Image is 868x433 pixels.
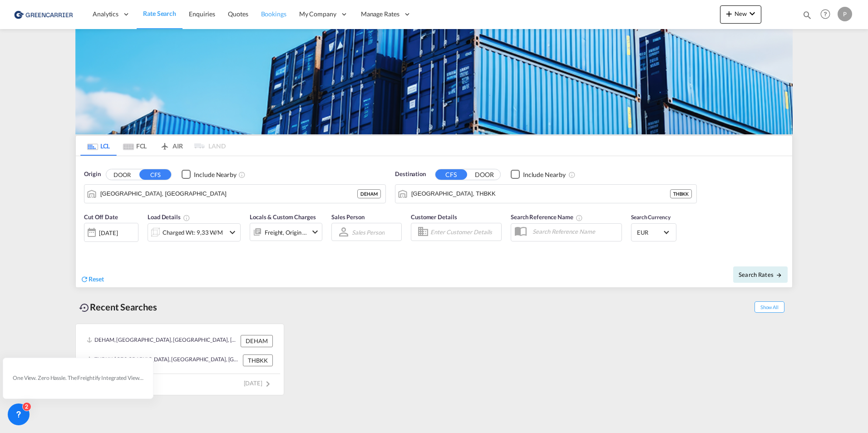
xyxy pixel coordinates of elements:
[84,223,138,242] div: [DATE]
[106,169,138,180] button: DOOR
[93,10,118,19] span: Analytics
[79,302,90,313] md-icon: icon-backup-restore
[262,379,273,389] md-icon: icon-chevron-right
[148,223,241,241] div: Charged Wt: 9,33 W/Micon-chevron-down
[87,354,241,366] div: THBKK, Bangkok, Thailand, South East Asia, Asia Pacific
[838,7,852,21] div: P
[528,225,621,238] input: Search Reference Name
[411,213,457,221] span: Customer Details
[747,8,758,19] md-icon: icon-chevron-down
[261,10,286,18] span: Bookings
[76,156,792,287] div: Origin DOOR CFS Checkbox No InkUnchecked: Ignores neighbouring ports when fetching rates.Checked ...
[430,225,498,239] input: Enter Customer Details
[818,6,833,22] span: Help
[153,136,189,156] md-tab-item: AIR
[733,266,788,283] button: Search Ratesicon-arrow-right
[84,185,385,203] md-input-container: Hamburg, DEHAM
[310,226,321,237] md-icon: icon-chevron-down
[395,170,426,179] span: Destination
[159,141,170,148] md-icon: icon-airplane
[331,213,365,221] span: Sales Person
[670,189,692,198] div: THBKK
[75,29,793,134] img: GreenCarrierFCL_LCL.png
[395,185,696,203] md-input-container: Bangkok, THBKK
[80,275,104,285] div: icon-refreshReset
[75,297,161,317] div: Recent Searches
[14,4,75,25] img: 1378a7308afe11ef83610d9e779c6b34.png
[84,241,91,253] md-datepicker: Select
[244,379,273,387] span: [DATE]
[99,229,118,237] div: [DATE]
[265,226,307,239] div: Freight Origin Destination
[776,272,782,278] md-icon: icon-arrow-right
[228,10,248,18] span: Quotes
[84,213,118,221] span: Cut Off Date
[511,170,566,179] md-checkbox: Checkbox No Ink
[511,213,583,221] span: Search Reference Name
[75,324,284,395] recent-search-card: DEHAM, [GEOGRAPHIC_DATA], [GEOGRAPHIC_DATA], [GEOGRAPHIC_DATA], [GEOGRAPHIC_DATA] DEHAMTHBKK, [GE...
[80,275,89,283] md-icon: icon-refresh
[755,301,784,313] span: Show All
[80,136,117,156] md-tab-item: LCL
[435,169,467,180] button: CFS
[299,10,336,19] span: My Company
[227,227,238,238] md-icon: icon-chevron-down
[139,169,171,180] button: CFS
[361,10,399,19] span: Manage Rates
[194,170,237,179] div: Include Nearby
[163,226,223,239] div: Charged Wt: 9,33 W/M
[182,170,237,179] md-checkbox: Checkbox No Ink
[469,169,500,180] button: DOOR
[568,171,576,178] md-icon: Unchecked: Ignores neighbouring ports when fetching rates.Checked : Includes neighbouring ports w...
[243,354,273,366] div: THBKK
[189,10,215,18] span: Enquiries
[100,187,357,201] input: Search by Port
[80,136,226,156] md-pagination-wrapper: Use the left and right arrow keys to navigate between tabs
[724,8,735,19] md-icon: icon-plus 400-fg
[523,170,566,179] div: Include Nearby
[250,223,322,241] div: Freight Origin Destinationicon-chevron-down
[250,213,316,221] span: Locals & Custom Charges
[636,226,671,239] md-select: Select Currency: € EUREuro
[148,213,190,221] span: Load Details
[117,136,153,156] md-tab-item: FCL
[720,5,761,24] button: icon-plus 400-fgNewicon-chevron-down
[241,335,273,347] div: DEHAM
[576,214,583,221] md-icon: Your search will be saved by the below given name
[739,271,782,278] span: Search Rates
[183,214,190,221] md-icon: Chargeable Weight
[351,226,385,239] md-select: Sales Person
[84,170,100,179] span: Origin
[631,214,671,221] span: Search Currency
[802,10,812,24] div: icon-magnify
[87,335,238,347] div: DEHAM, Hamburg, Germany, Western Europe, Europe
[802,10,812,20] md-icon: icon-magnify
[143,10,176,17] span: Rate Search
[411,187,670,201] input: Search by Port
[357,189,381,198] div: DEHAM
[637,228,662,236] span: EUR
[818,6,838,23] div: Help
[89,275,104,283] span: Reset
[238,171,246,178] md-icon: Unchecked: Ignores neighbouring ports when fetching rates.Checked : Includes neighbouring ports w...
[724,10,758,17] span: New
